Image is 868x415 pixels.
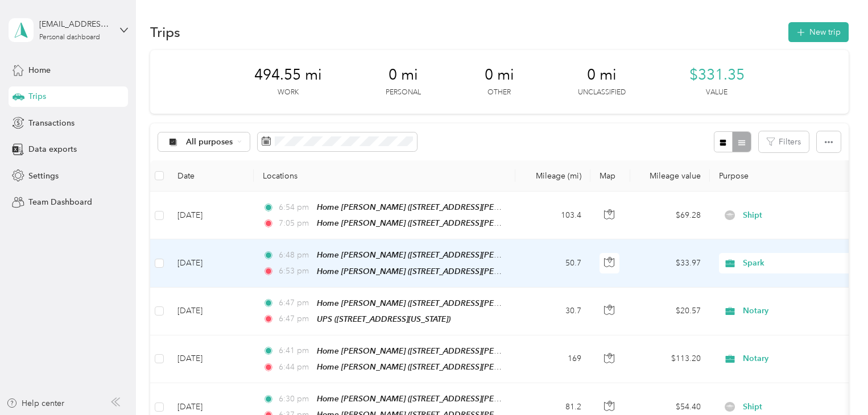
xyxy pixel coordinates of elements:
span: Shipt [743,401,847,413]
span: Home [PERSON_NAME] ([STREET_ADDRESS][PERSON_NAME] , [PERSON_NAME], [GEOGRAPHIC_DATA]) [317,250,704,260]
p: Work [278,88,299,98]
th: Mileage value [630,160,710,192]
span: 0 mi [587,66,617,84]
td: [DATE] [168,288,254,335]
td: [DATE] [168,239,254,287]
span: 7:05 pm [279,217,311,230]
span: 6:41 pm [279,345,311,357]
span: Notary [743,352,847,365]
span: Home [PERSON_NAME] ([STREET_ADDRESS][PERSON_NAME] , [PERSON_NAME], [GEOGRAPHIC_DATA]) [317,298,704,308]
span: 0 mi [388,66,418,84]
span: Data exports [28,143,77,155]
span: 6:30 pm [279,393,311,405]
button: New trip [788,22,849,42]
span: Home [PERSON_NAME] ([STREET_ADDRESS][PERSON_NAME] , [PERSON_NAME], [GEOGRAPHIC_DATA]) [317,202,704,212]
td: 50.7 [515,239,590,287]
td: $20.57 [630,288,710,335]
button: Filters [759,131,809,152]
p: Other [487,88,511,98]
span: UPS ([STREET_ADDRESS][US_STATE]) [317,314,450,323]
span: Trips [28,90,46,102]
span: 6:44 pm [279,361,311,374]
iframe: Everlance-gr Chat Button Frame [804,351,868,415]
span: All purposes [186,138,233,146]
span: Team Dashboard [28,196,92,208]
td: 103.4 [515,192,590,239]
span: Home [28,64,51,76]
span: Home [PERSON_NAME] ([STREET_ADDRESS][PERSON_NAME] , [PERSON_NAME], [GEOGRAPHIC_DATA]) [317,346,704,356]
td: 30.7 [515,288,590,335]
span: Home [PERSON_NAME] ([STREET_ADDRESS][PERSON_NAME] , [PERSON_NAME], [GEOGRAPHIC_DATA]) [317,218,704,228]
span: Settings [28,170,59,182]
span: 6:47 pm [279,297,311,309]
p: Personal [386,88,421,98]
p: Value [706,88,728,98]
td: $33.97 [630,239,710,287]
th: Map [590,160,630,192]
button: Help center [6,397,64,409]
th: Locations [254,160,515,192]
td: $69.28 [630,192,710,239]
span: 6:53 pm [279,265,311,277]
span: 494.55 mi [254,66,322,84]
th: Mileage (mi) [515,160,590,192]
span: Transactions [28,117,75,129]
div: Personal dashboard [39,34,100,41]
td: [DATE] [168,192,254,239]
p: Unclassified [578,88,626,98]
img: Legacy Icon [Shipt] [725,402,735,412]
span: 6:48 pm [279,249,311,262]
td: 169 [515,335,590,383]
span: Shipt [743,209,847,222]
span: 6:54 pm [279,201,311,214]
th: Date [168,160,254,192]
span: 0 mi [485,66,514,84]
span: Home [PERSON_NAME] ([STREET_ADDRESS][PERSON_NAME] , [PERSON_NAME], [GEOGRAPHIC_DATA]) [317,267,704,276]
span: Home [PERSON_NAME] ([STREET_ADDRESS][PERSON_NAME] , [PERSON_NAME], [GEOGRAPHIC_DATA]) [317,362,704,372]
td: [DATE] [168,335,254,383]
span: Home [PERSON_NAME] ([STREET_ADDRESS][PERSON_NAME] , [PERSON_NAME], [GEOGRAPHIC_DATA]) [317,394,704,404]
span: 6:47 pm [279,313,311,325]
img: Legacy Icon [Shipt] [725,210,735,221]
div: [EMAIL_ADDRESS][DOMAIN_NAME] [39,18,110,30]
span: $331.35 [689,66,745,84]
td: $113.20 [630,335,710,383]
h1: Trips [150,26,180,38]
span: Notary [743,305,847,317]
span: Spark [743,257,847,269]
